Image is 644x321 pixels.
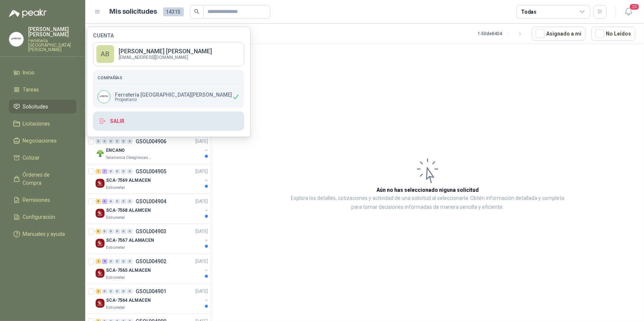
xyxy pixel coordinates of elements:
span: search [194,9,199,14]
p: SCA-7567 ALAMACEN [106,237,154,244]
div: Company LogoFerretería [GEOGRAPHIC_DATA][PERSON_NAME]Propietario [93,86,244,108]
div: 0 [121,289,126,294]
div: 0 [127,169,133,174]
a: Órdenes de Compra [9,168,76,190]
span: Configuración [23,213,56,221]
a: Remisiones [9,193,76,207]
div: 0 [108,139,114,144]
div: 0 [121,229,126,234]
p: SCA-7564 ALMACEN [106,297,151,304]
img: Company Logo [96,179,104,188]
div: 0 [108,199,114,204]
p: Estrumetal [106,275,125,281]
a: 2 8 0 0 0 0 GSOL004902[DATE] Company LogoSCA-7565 ALMACENEstrumetal [96,257,209,281]
div: 0 [102,229,107,234]
div: 1 [96,169,101,174]
span: Remisiones [23,196,50,204]
p: [DATE] [195,198,208,205]
img: Company Logo [96,269,104,278]
p: Salamanca Oleaginosas SAS [106,155,153,161]
div: 8 [102,259,107,264]
div: 0 [114,289,120,294]
img: Company Logo [96,209,104,218]
h5: Compañías [97,74,240,81]
p: Estrumetal [106,305,125,311]
img: Company Logo [98,91,110,103]
span: Cotizar [23,154,40,162]
div: 0 [127,199,133,204]
p: [PERSON_NAME] [PERSON_NAME] [28,27,76,37]
p: SCA-7565 ALMACEN [106,267,151,274]
p: GSOL004901 [136,289,166,294]
p: Ferretería [GEOGRAPHIC_DATA][PERSON_NAME] [28,39,76,52]
a: Licitaciones [9,117,76,131]
a: Inicio [9,66,76,80]
div: 3 [96,289,101,294]
img: Company Logo [9,32,23,46]
a: AB[PERSON_NAME] [PERSON_NAME][EMAIL_ADDRESS][DOMAIN_NAME] [93,42,244,66]
p: GSOL004904 [136,199,166,204]
p: ENCANO [106,147,125,154]
div: 0 [127,139,133,144]
a: Manuales y ayuda [9,227,76,241]
div: 7 [102,169,107,174]
p: [DATE] [195,228,208,235]
button: No Leídos [591,27,635,41]
div: 0 [108,289,114,294]
p: Ferretería [GEOGRAPHIC_DATA][PERSON_NAME] [115,92,232,97]
div: 6 [96,199,101,204]
h4: Cuenta [93,33,244,38]
p: GSOL004902 [136,259,166,264]
div: 0 [121,199,126,204]
a: Cotizar [9,151,76,165]
p: [DATE] [195,138,208,145]
div: 0 [114,139,120,144]
div: 0 [121,139,126,144]
div: Todas [521,8,537,16]
div: 0 [102,289,107,294]
span: Manuales y ayuda [23,230,65,238]
p: GSOL004906 [136,139,166,144]
a: Tareas [9,83,76,97]
p: GSOL004903 [136,229,166,234]
span: 20 [629,3,640,10]
span: Órdenes de Compra [23,171,69,187]
p: SCA-7568 ALAMCEN [106,207,151,214]
a: 3 0 0 0 0 0 GSOL004901[DATE] Company LogoSCA-7564 ALMACENEstrumetal [96,287,209,311]
div: 0 [108,169,114,174]
img: Company Logo [96,299,104,308]
div: 0 [108,229,114,234]
div: 0 [127,289,133,294]
span: Tareas [23,86,39,94]
img: Company Logo [96,149,104,158]
p: [DATE] [195,168,208,175]
a: 1 7 0 0 0 0 GSOL004905[DATE] Company LogoSCA-7569 ALMACENEstrumetal [96,167,209,191]
p: GSOL004905 [136,169,166,174]
p: [EMAIL_ADDRESS][DOMAIN_NAME] [119,55,212,60]
div: 0 [127,229,133,234]
div: 0 [96,139,101,144]
a: Configuración [9,210,76,224]
div: 0 [102,139,107,144]
p: Estrumetal [106,185,125,191]
span: Propietario [115,97,232,102]
img: Logo peakr [9,9,47,18]
a: 0 0 0 0 0 0 GSOL004906[DATE] Company LogoENCANOSalamanca Oleaginosas SAS [96,137,209,161]
span: 14315 [163,7,184,16]
button: Asignado a mi [532,27,585,41]
div: 0 [127,259,133,264]
img: Company Logo [96,239,104,248]
div: 2 [96,259,101,264]
div: 0 [121,169,126,174]
a: 6 0 0 0 0 0 GSOL004903[DATE] Company LogoSCA-7567 ALAMACENEstrumetal [96,227,209,251]
p: Estrumetal [106,215,125,221]
p: Estrumetal [106,245,125,251]
div: 0 [114,169,120,174]
div: AB [96,45,114,63]
div: 0 [114,199,120,204]
div: 1 - 50 de 8404 [478,28,526,40]
div: 0 [108,259,114,264]
span: Inicio [23,68,35,77]
a: Negociaciones [9,134,76,148]
span: Negociaciones [23,137,57,145]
